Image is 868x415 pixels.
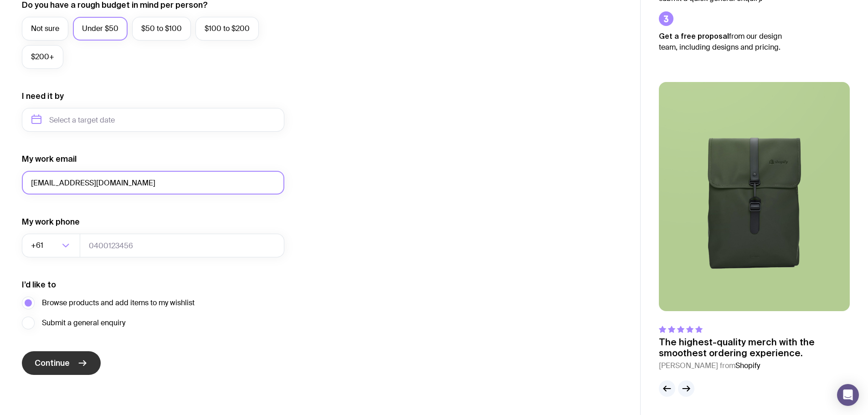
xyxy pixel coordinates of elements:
[195,17,259,41] label: $100 to $200
[659,360,850,371] cite: [PERSON_NAME] from
[45,234,59,257] input: Search for option
[837,384,859,406] div: Open Intercom Messenger
[22,91,64,102] label: I need it by
[659,31,796,53] p: from our design team, including designs and pricing.
[735,361,760,370] span: Shopify
[73,17,128,41] label: Under $50
[22,45,63,69] label: $200+
[42,318,125,328] span: Submit a general enquiry
[22,216,80,227] label: My work phone
[22,234,80,257] div: Search for option
[132,17,191,41] label: $50 to $100
[22,351,101,375] button: Continue
[22,108,284,132] input: Select a target date
[22,171,284,195] input: you@email.com
[22,154,77,164] label: My work email
[22,279,56,290] label: I’d like to
[659,337,850,359] p: The highest-quality merch with the smoothest ordering experience.
[22,17,68,41] label: Not sure
[31,234,45,257] span: +61
[35,358,70,369] span: Continue
[659,32,729,40] strong: Get a free proposal
[42,297,195,308] span: Browse products and add items to my wishlist
[80,234,284,257] input: 0400123456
